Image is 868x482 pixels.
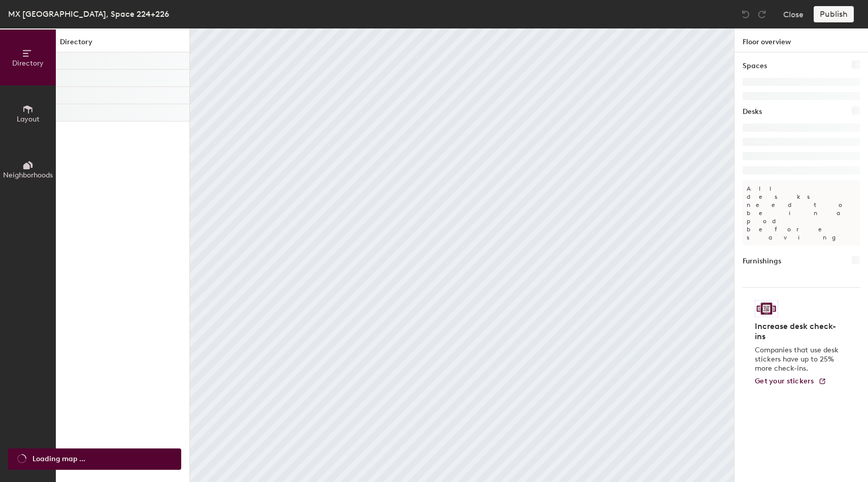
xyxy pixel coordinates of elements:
[56,37,189,52] h1: Directory
[190,28,734,482] canvas: Map
[743,106,762,117] h1: Desks
[741,9,751,19] img: Undo
[755,377,826,386] a: Get your stickers
[743,61,767,72] h1: Spaces
[755,377,814,385] span: Get your stickers
[3,171,53,179] span: Neighborhoods
[783,6,804,22] button: Close
[757,9,767,19] img: Redo
[17,115,40,124] span: Layout
[735,28,868,52] h1: Floor overview
[32,454,85,465] span: Loading map ...
[755,300,778,317] img: Sticker logo
[743,256,781,267] h1: Furnishings
[8,8,169,20] div: MX [GEOGRAPHIC_DATA], Space 224+226
[755,321,842,342] h4: Increase desk check-ins
[12,59,44,68] span: Directory
[755,346,842,373] p: Companies that use desk stickers have up to 25% more check-ins.
[743,180,860,246] p: All desks need to be in a pod before saving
